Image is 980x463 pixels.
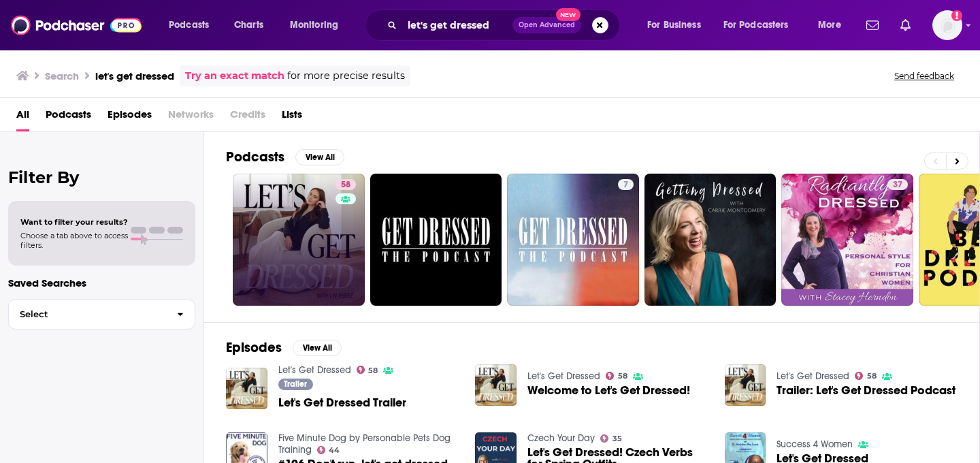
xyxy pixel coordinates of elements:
[226,148,284,165] h2: Podcasts
[951,10,962,21] svg: Add a profile image
[527,370,600,382] a: Let's Get Dressed
[855,372,877,380] a: 58
[278,397,406,409] a: Let's Get Dressed Trailer
[507,174,639,306] a: 7
[226,148,344,165] a: PodcastsView All
[895,14,916,37] a: Show notifications dropdown
[512,17,581,33] button: Open AdvancedNew
[290,16,338,35] span: Monitoring
[527,432,595,444] a: Czech Your Day
[890,70,958,82] button: Send feedback
[808,14,858,36] button: open menu
[159,14,227,36] button: open menu
[9,310,166,319] span: Select
[287,68,405,84] span: for more precise results
[647,16,701,35] span: For Business
[527,385,690,396] a: Welcome to Let's Get Dressed!
[278,432,451,456] a: Five Minute Dog by Personable Pets Dog Training
[226,339,282,356] h2: Episodes
[475,364,517,406] img: Welcome to Let's Get Dressed!
[185,68,284,84] a: Try an exact match
[368,368,378,374] span: 58
[612,436,622,442] span: 35
[638,14,718,36] button: open menu
[20,231,128,250] span: Choose a tab above to access filters.
[623,178,628,192] span: 7
[893,178,902,192] span: 37
[402,14,512,36] input: Search podcasts, credits, & more...
[16,103,29,131] a: All
[95,69,174,82] h3: let's get dressed
[341,178,350,192] span: 58
[8,276,195,289] p: Saved Searches
[357,366,378,374] a: 58
[46,103,91,131] a: Podcasts
[932,10,962,40] img: User Profile
[278,364,351,376] a: Let's Get Dressed
[618,179,634,190] a: 7
[45,69,79,82] h3: Search
[519,22,575,29] span: Open Advanced
[226,339,342,356] a: EpisodesView All
[618,373,627,379] span: 58
[378,10,633,41] div: Search podcasts, credits, & more...
[932,10,962,40] span: Logged in as dkcmediatechnyc
[600,434,622,443] a: 35
[20,217,128,227] span: Want to filter your results?
[230,103,265,131] span: Credits
[282,103,302,131] a: Lists
[336,179,356,190] a: 58
[317,446,340,454] a: 44
[233,174,365,306] a: 58
[11,12,142,38] img: Podchaser - Follow, Share and Rate Podcasts
[293,340,342,356] button: View All
[723,16,789,35] span: For Podcasters
[777,370,849,382] a: Let's Get Dressed
[932,10,962,40] button: Show profile menu
[329,447,340,453] span: 44
[225,14,272,36] a: Charts
[169,16,209,35] span: Podcasts
[818,16,841,35] span: More
[781,174,913,306] a: 37
[887,179,908,190] a: 37
[777,385,955,396] a: Trailer: Let's Get Dressed Podcast
[234,16,263,35] span: Charts
[556,8,581,21] span: New
[108,103,152,131] a: Episodes
[777,438,853,450] a: Success 4 Women
[284,380,307,388] span: Trailer
[8,167,195,187] h2: Filter By
[280,14,356,36] button: open menu
[295,149,344,165] button: View All
[8,299,195,330] button: Select
[867,373,877,379] span: 58
[861,14,884,37] a: Show notifications dropdown
[226,368,267,409] img: Let's Get Dressed Trailer
[606,372,627,380] a: 58
[725,364,766,406] img: Trailer: Let's Get Dressed Podcast
[168,103,214,131] span: Networks
[715,14,808,36] button: open menu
